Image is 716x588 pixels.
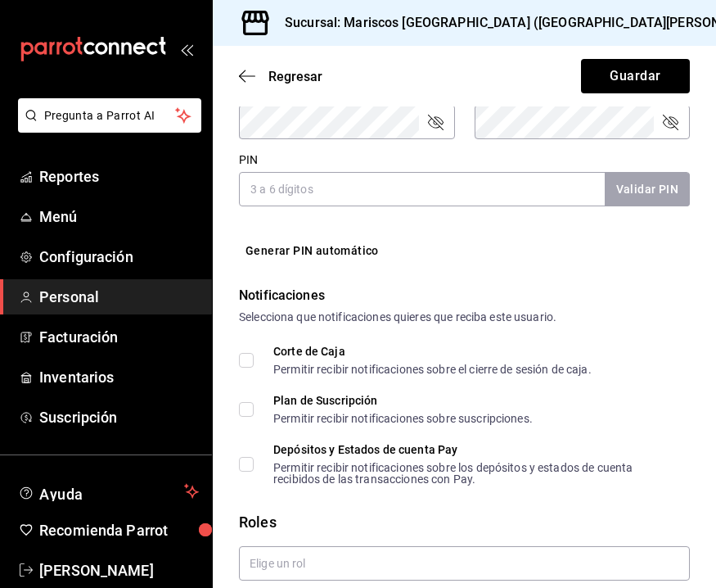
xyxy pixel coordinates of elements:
[39,286,199,308] span: Personal
[239,309,690,326] div: Selecciona que notificaciones quieres que reciba este usuario.
[39,366,199,388] span: Inventarios
[18,98,201,133] button: Pregunta a Parrot AI
[426,112,445,132] button: passwordField
[239,154,258,165] label: PIN
[39,326,199,348] span: Facturación
[180,43,193,56] button: open_drawer_menu
[39,482,178,501] span: Ayuda
[273,346,592,357] div: Corte de Caja
[581,59,690,93] button: Guardar
[239,546,690,581] input: Elige un rol
[39,406,199,428] span: Suscripción
[273,462,677,485] div: Permitir recibir notificaciones sobre los depósitos y estados de cuenta recibidos de las transacc...
[39,519,199,541] span: Recomienda Parrot
[39,559,199,581] span: [PERSON_NAME]
[268,69,322,84] span: Regresar
[39,165,199,188] span: Reportes
[39,206,199,228] span: Menú
[273,413,533,424] div: Permitir recibir notificaciones sobre suscripciones.
[273,395,533,406] div: Plan de Suscripción
[239,172,605,206] input: 3 a 6 dígitos
[239,511,690,533] div: Roles
[239,69,322,84] button: Regresar
[660,112,680,132] button: passwordField
[273,444,677,455] div: Depósitos y Estados de cuenta Pay
[11,119,201,136] a: Pregunta a Parrot AI
[39,246,199,268] span: Configuración
[44,107,176,124] span: Pregunta a Parrot AI
[239,286,690,305] div: Notificaciones
[273,364,592,375] div: Permitir recibir notificaciones sobre el cierre de sesión de caja.
[239,236,385,266] button: Generar PIN automático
